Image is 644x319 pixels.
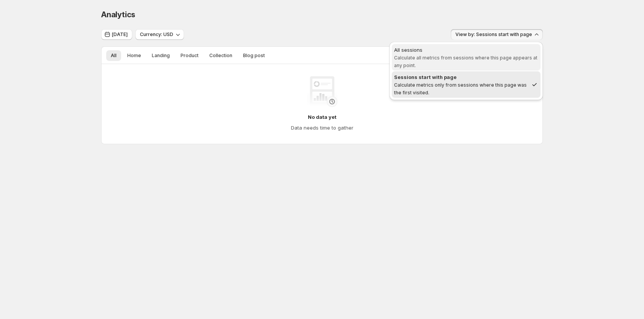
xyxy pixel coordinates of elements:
button: View by: Sessions start with page [451,29,543,40]
button: Currency: USD [135,29,184,40]
span: Product [181,53,199,59]
span: Home [127,53,141,59]
div: Sessions start with page [394,73,528,81]
span: Analytics [101,10,135,19]
img: No data yet [307,76,337,107]
span: [DATE] [112,31,128,38]
span: Calculate metrics only from sessions where this page was the first visited. [394,82,527,95]
h4: Data needs time to gather [291,124,353,132]
h4: No data yet [308,113,337,121]
div: All sessions [394,46,538,54]
span: Landing [152,53,170,59]
span: Blog post [243,53,265,59]
button: [DATE] [101,29,132,40]
span: View by: Sessions start with page [455,31,532,38]
span: Currency: USD [140,31,173,38]
span: Collection [209,53,232,59]
span: All [111,53,117,59]
span: Calculate all metrics from sessions where this page appears at any point. [394,55,537,68]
